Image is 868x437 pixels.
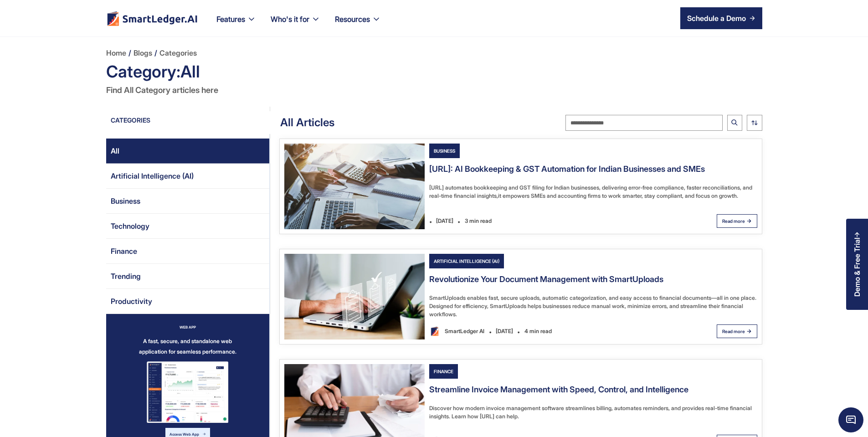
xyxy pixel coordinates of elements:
div: Business [111,194,140,208]
h4: Streamline Invoice Management with Speed, Control, and Intelligence [429,384,688,395]
img: Desktop banner [147,361,228,422]
div: Artificial Intelligence (AI) [111,169,194,183]
div: Category:All [106,60,762,83]
div: Schedule a Demo [687,13,746,24]
a: Read more [717,324,757,338]
span: Chat Widget [838,407,863,432]
img: loop [751,120,758,125]
a: Technology [106,214,269,239]
img: arrow right [747,219,751,223]
div: SmartLedger AI [440,324,489,339]
a: All [106,139,269,164]
a: Artificial Intelligence (AI) [429,254,547,268]
a: Home [106,46,126,60]
img: footer logo [106,11,198,26]
a: Finance [106,239,269,264]
div: Technology [111,219,149,233]
div: CATEGORIES [106,116,150,129]
h4: [URL]: AI Bookkeeping & GST Automation for Indian Businesses and SMEs [429,163,705,175]
img: Search [731,119,738,126]
div: . [517,323,520,340]
img: arrow right icon [750,15,755,21]
a: [URL]: AI Bookkeeping & GST Automation for Indian Businesses and SMEs [429,163,705,179]
a: Trending [106,264,269,289]
a: Productivity [106,289,269,314]
a: Blogs [134,46,152,60]
a: Finance [429,364,547,379]
a: Business [429,144,547,158]
a: Streamline Invoice Management with Speed, Control, and Intelligence [429,384,688,400]
div: Resources [328,13,388,36]
div: Demo & Free Trial [853,237,861,297]
a: Categories [159,46,197,60]
img: Arrow blue [203,433,205,435]
div: Who's it for [263,13,328,36]
div: A fast, secure, and standalone web application for seamless performance. [139,336,236,357]
div: 4 min read [520,324,556,339]
a: CATEGORIES [106,116,272,129]
div: Who's it for [271,13,309,26]
div: / [154,46,157,60]
div: / [128,46,131,60]
div: [DATE] [432,214,457,228]
a: Schedule a Demo [680,7,762,29]
div: 3 min read [460,214,496,228]
div: [URL] automates bookkeeping and GST filing for Indian businesses, delivering error-free complianc... [429,184,757,200]
div: All [111,144,119,158]
a: Artificial Intelligence (AI) [106,164,269,189]
div: All Articles [271,115,334,130]
a: Revolutionize Your Document Management with SmartUploads [429,273,663,289]
div: Productivity [111,294,152,308]
div: Find All Category articles here [106,83,762,98]
img: arrow right [747,329,751,334]
div: Read more [722,324,745,339]
div: Read more [722,214,745,228]
div: Artificial Intelligence (AI) [429,254,504,268]
div: SmartUploads enables fast, secure uploads, automatic categorization, and easy access to financial... [429,294,757,319]
div: [DATE] [492,324,517,339]
div: Finance [429,364,458,379]
div: Discover how modern invoice management software streamlines billing, automates reminders, and pro... [429,404,757,421]
div: . [489,323,492,340]
div: Resources [335,13,370,26]
div: Features [216,13,245,26]
div: Features [209,13,263,36]
a: home [106,11,198,26]
a: Read more [717,214,757,228]
a: Business [106,189,269,214]
h4: Revolutionize Your Document Management with SmartUploads [429,273,663,285]
div: Business [429,144,460,158]
div: WEB APP [180,323,196,331]
div: Finance [111,244,137,258]
div: . [429,212,432,230]
div: . [457,212,460,230]
div: Trending [111,269,141,283]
